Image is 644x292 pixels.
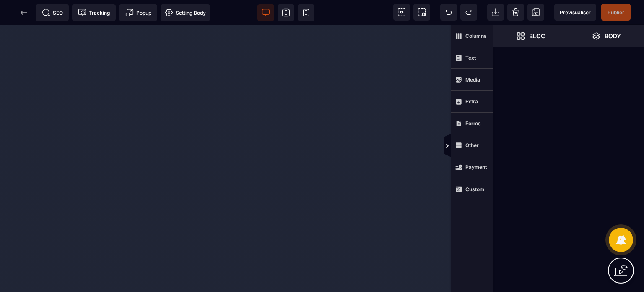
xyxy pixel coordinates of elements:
strong: Body [605,33,621,39]
span: Setting Body [165,8,206,17]
strong: Media [465,76,480,83]
span: SEO [42,8,63,17]
span: Preview [554,4,596,21]
span: Tracking [78,8,110,17]
span: Previsualiser [560,9,591,16]
span: Open Blocks [493,25,569,47]
span: Screenshot [413,4,430,21]
strong: Forms [465,120,481,126]
strong: Payment [465,164,487,170]
span: Popup [125,8,151,17]
span: View components [393,4,410,21]
strong: Extra [465,98,478,105]
strong: Custom [465,186,484,192]
span: Publier [608,9,624,16]
strong: Text [465,55,476,61]
strong: Bloc [529,33,545,39]
strong: Columns [465,33,487,39]
strong: Other [465,142,479,148]
span: Open Layer Manager [569,25,644,47]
